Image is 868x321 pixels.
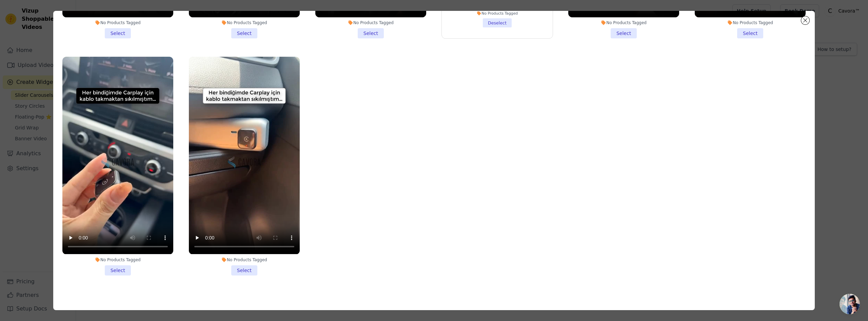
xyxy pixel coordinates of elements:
[447,11,547,16] div: No Products Tagged
[568,20,679,25] div: No Products Tagged
[189,257,300,263] div: No Products Tagged
[840,294,860,314] div: Açık sohbet
[695,20,806,25] div: No Products Tagged
[315,20,426,25] div: No Products Tagged
[189,20,300,25] div: No Products Tagged
[801,16,809,24] button: Close modal
[62,257,173,263] div: No Products Tagged
[62,20,173,25] div: No Products Tagged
